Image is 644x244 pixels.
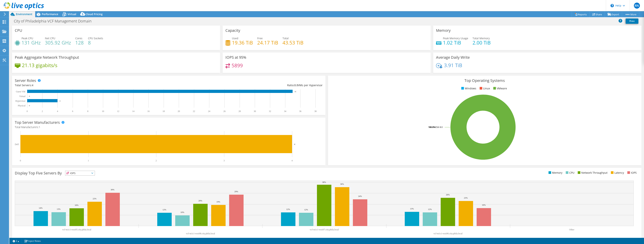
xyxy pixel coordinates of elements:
text: Hypervisor [15,100,25,102]
li: VMware [492,86,507,90]
span: Peak CPU [22,36,33,40]
text: 16% [75,204,78,206]
text: 0 [29,105,30,107]
text: 8 [87,110,88,113]
span: 4 [32,83,33,87]
h3: Peak Aggregate Network Throughput [15,55,79,59]
tspan: 100.0% [428,126,435,128]
li: IOPS [626,171,637,175]
text: 23% [464,197,468,199]
text: 26 [223,110,226,113]
text: 4 [57,110,58,113]
span: Total [282,36,289,40]
text: vcf-m1c1-esxi06.city.phila.local [434,232,463,235]
text: 4 [60,100,60,102]
li: Linux [479,86,490,90]
h4: 21.13 gigabits/s [22,63,57,67]
text: 14 [132,110,134,113]
span: Used [232,36,238,40]
text: 16% [482,204,486,206]
text: 26% [446,194,450,196]
text: 0 [27,110,28,113]
h3: Capacity [225,28,240,33]
text: 20 [178,110,180,113]
text: 4 [291,159,293,162]
h3: IOPS at 95% [225,55,246,59]
h4: 128 [75,41,84,45]
text: 29% [234,190,238,193]
text: 4 [294,143,295,145]
span: IOPS [65,171,95,175]
text: 1 [88,159,89,162]
text: 12% [304,208,308,211]
h3: Top Server Manufacturers [15,120,60,125]
svg: \n [610,4,614,7]
text: 0 [20,159,21,162]
text: 20% [198,200,202,202]
li: Latency [610,171,624,175]
text: 34 [284,110,286,113]
text: 36% [340,183,344,185]
text: 3 [224,159,225,162]
text: 12 [117,110,119,113]
span: Total Memory [473,36,490,40]
tspan: ESXi 8.0 [435,126,443,128]
text: 38 [314,110,317,113]
span: Virtual [68,12,76,16]
text: 32 [269,110,271,113]
a: Project Notes [22,239,43,243]
h4: 1.02 TiB [443,41,468,45]
text: 6 [72,110,73,113]
text: Dell [15,143,19,146]
div: Ratio: VMs per Hypervisor [169,83,323,87]
span: Free [257,36,263,40]
span: CPU Sockets [88,36,103,40]
h4: 131 GHz [22,41,41,45]
li: Network Throughput [577,171,607,175]
a: 2 [10,239,22,243]
text: 24% [358,195,362,197]
text: 19% [216,201,220,203]
h4: 2.00 TiB [473,41,491,45]
text: vcf-m1c1-esxi08.city.phila.local [186,232,215,235]
text: 30% [111,188,114,191]
span: Cores [75,36,82,40]
h4: 5899 [232,63,243,67]
text: Virtual [19,95,26,98]
text: 35 [294,91,296,93]
text: Guest VM [16,90,25,93]
text: 10 [102,110,104,113]
text: 13% [410,208,414,210]
h4: 43.53 TiB [282,41,303,45]
text: 28 [239,110,241,113]
h4: 8 [88,41,103,45]
a: Export [605,11,622,17]
li: CPU [565,171,574,175]
text: 18 [162,110,165,113]
h4: Total Manufacturers: [15,125,323,129]
text: 2 [156,159,157,162]
text: vcf-m1c1-esxi07.city.phila.local [310,228,339,231]
h3: CPU [15,28,22,33]
li: Memory [548,171,562,175]
span: Cloud Pricing [86,12,103,16]
text: 12% [286,208,290,210]
div: Total Servers: [15,83,169,87]
text: 36 [299,110,301,113]
a: More [622,11,639,17]
a: Print [626,19,638,24]
h3: Top Operating Systems [331,79,639,83]
text: 22% [93,197,96,200]
text: 12% [162,208,166,211]
span: RN [634,3,640,9]
span: Environment [16,12,32,16]
span: Performance [42,12,58,16]
text: 2 [42,110,43,113]
a: Reports [572,11,590,17]
h4: 305.92 GHz [45,41,71,45]
h4: 24.17 TiB [257,41,278,45]
text: Physical [18,104,25,107]
text: Other [569,228,574,231]
text: 10% [180,211,184,213]
span: Peak Memory Usage [443,36,468,40]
